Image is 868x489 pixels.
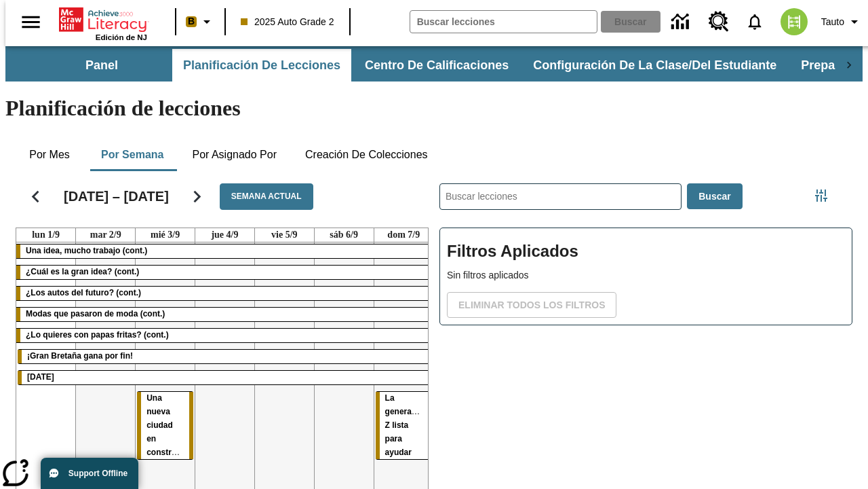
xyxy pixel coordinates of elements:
[18,350,432,363] div: ¡Gran Bretaña gana por fin!
[376,392,432,460] div: La generación Z lista para ayudar
[26,246,147,255] span: Una idea, mucho trabajo (cont.)
[18,179,53,214] button: Regresar
[26,267,139,276] span: ¿Cuál es la gran idea? (cont.)
[33,49,835,81] div: Subbarra de navegación
[687,183,742,210] button: Buscar
[26,288,141,297] span: ¿Los autos del futuro? (cont.)
[26,309,165,319] span: Modas que pasaron de moda (cont.)
[5,46,863,81] div: Subbarra de navegación
[29,228,62,242] a: 1 de septiembre de 2025
[241,15,334,29] span: 2025 Auto Grade 2
[440,184,681,209] input: Buscar lecciones
[27,372,54,382] span: Día del Trabajo
[41,458,138,489] button: Support Offline
[835,49,863,81] div: Pestañas siguientes
[16,244,433,258] div: Una idea, mucho trabajo (cont.)
[294,139,439,171] button: Creación de colecciones
[16,266,433,279] div: ¿Cuál es la gran idea? (cont.)
[447,235,845,268] h2: Filtros Aplicados
[737,4,772,39] a: Notificaciones
[16,287,433,300] div: ¿Los autos del futuro? (cont.)
[59,5,147,41] div: Portada
[410,11,597,33] input: Buscar campo
[327,228,361,242] a: 6 de septiembre de 2025
[701,3,737,40] a: Centro de recursos, Se abrirá en una pestaña nueva.
[59,6,147,33] a: Portada
[146,393,197,457] span: Una nueva ciudad en construcción
[808,182,835,209] button: Menú lateral de filtros
[18,371,432,384] div: Día del Trabajo
[821,15,844,29] span: Tauto
[781,8,808,35] img: avatar image
[16,139,83,171] button: Por mes
[96,33,147,41] span: Edición de NJ
[181,139,288,171] button: Por asignado por
[64,188,169,204] h2: [DATE] – [DATE]
[5,96,863,121] h1: Planificación de lecciones
[439,228,852,325] div: Filtros Aplicados
[522,49,787,81] button: Configuración de la clase/del estudiante
[16,308,433,321] div: Modas que pasaron de moda (cont.)
[772,4,816,39] button: Escoja un nuevo avatar
[354,49,519,81] button: Centro de calificaciones
[172,49,351,81] button: Planificación de lecciones
[87,228,124,242] a: 2 de septiembre de 2025
[26,330,169,340] span: ¿Lo quieres con papas fritas? (cont.)
[137,392,193,460] div: Una nueva ciudad en construcción
[180,10,220,34] button: Boost El color de la clase es anaranjado claro. Cambiar el color de la clase.
[384,228,422,242] a: 7 de septiembre de 2025
[34,49,170,81] button: Panel
[663,3,701,41] a: Centro de información
[816,10,868,34] button: Perfil/Configuración
[68,469,127,478] span: Support Offline
[27,351,133,361] span: ¡Gran Bretaña gana por fin!
[16,329,433,342] div: ¿Lo quieres con papas fritas? (cont.)
[188,13,195,30] span: B
[269,228,300,242] a: 5 de septiembre de 2025
[180,179,214,214] button: Seguir
[385,393,429,457] span: La generación Z lista para ayudar
[220,183,313,210] button: Semana actual
[208,228,241,242] a: 4 de septiembre de 2025
[90,139,174,171] button: Por semana
[11,2,51,42] button: Abrir el menú lateral
[447,268,845,283] p: Sin filtros aplicados
[148,228,182,242] a: 3 de septiembre de 2025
